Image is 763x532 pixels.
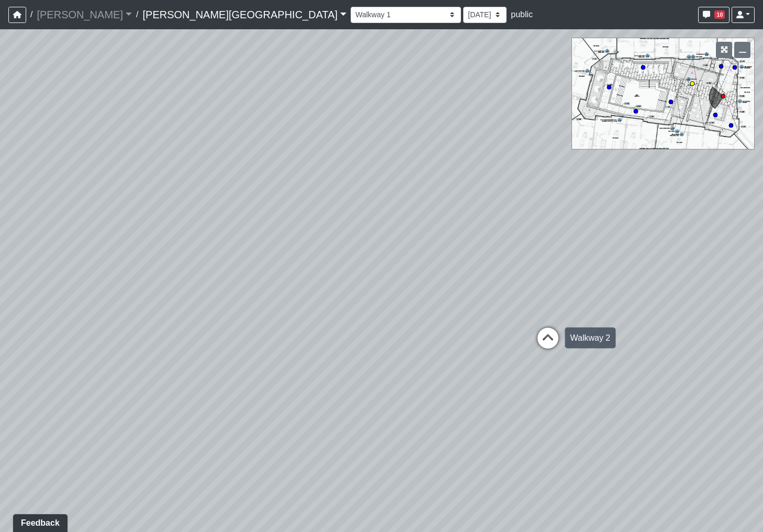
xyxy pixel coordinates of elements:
span: 10 [714,10,725,19]
a: [PERSON_NAME] [37,4,132,25]
span: / [132,4,142,25]
div: Walkway 2 [565,328,616,349]
iframe: Ybug feedback widget [8,511,70,532]
a: [PERSON_NAME][GEOGRAPHIC_DATA] [142,4,346,25]
span: public [511,10,533,19]
span: / [26,4,37,25]
button: 10 [698,7,730,23]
